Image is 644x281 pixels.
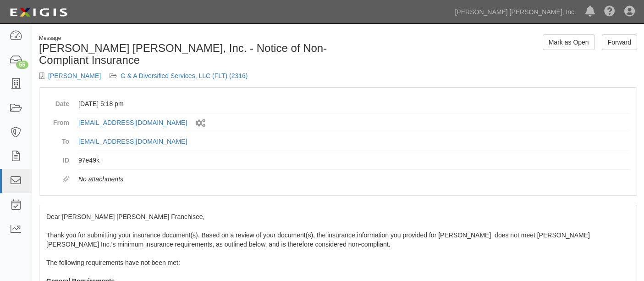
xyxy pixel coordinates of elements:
[602,34,637,50] a: Forward
[78,95,630,113] dd: [DATE] 5:18 pm
[16,61,28,69] div: 55
[46,95,69,108] dt: Date
[46,151,69,165] dt: ID
[48,72,101,79] a: [PERSON_NAME]
[78,175,123,183] em: No attachments
[39,42,331,67] h1: [PERSON_NAME] [PERSON_NAME], Inc. - Notice of Non-Compliant Insurance
[78,138,187,145] a: [EMAIL_ADDRESS][DOMAIN_NAME]
[450,3,581,21] a: [PERSON_NAME] [PERSON_NAME], Inc.
[121,72,248,79] a: G & A Diversified Services, LLC (FLT) (2316)
[604,6,615,17] i: Help Center - Complianz
[543,34,595,50] a: Mark as Open
[39,34,331,42] div: Message
[196,119,205,127] i: Sent by system workflow
[46,132,69,146] dt: To
[78,151,630,170] dd: 97e49k
[46,113,69,127] dt: From
[78,119,187,126] a: [EMAIL_ADDRESS][DOMAIN_NAME]
[63,176,69,183] i: Attachments
[7,4,70,21] img: logo-5460c22ac91f19d4615b14bd174203de0afe785f0fc80cf4dbbc73dc1793850b.png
